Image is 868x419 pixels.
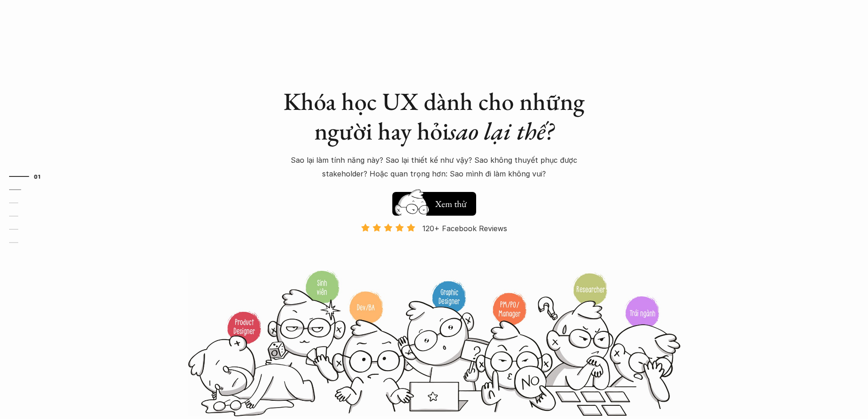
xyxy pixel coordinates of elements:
[275,153,594,181] p: Sao lại làm tính năng này? Sao lại thiết kế như vậy? Sao không thuyết phục được stakeholder? Hoặc...
[435,197,469,210] h5: Xem thử
[34,173,41,180] strong: 01
[449,115,554,147] em: sao lại thế?
[353,223,515,269] a: 120+ Facebook Reviews
[392,187,476,216] a: Xem thử
[422,222,507,235] p: 120+ Facebook Reviews
[275,87,594,146] h1: Khóa học UX dành cho những người hay hỏi
[9,171,52,182] a: 01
